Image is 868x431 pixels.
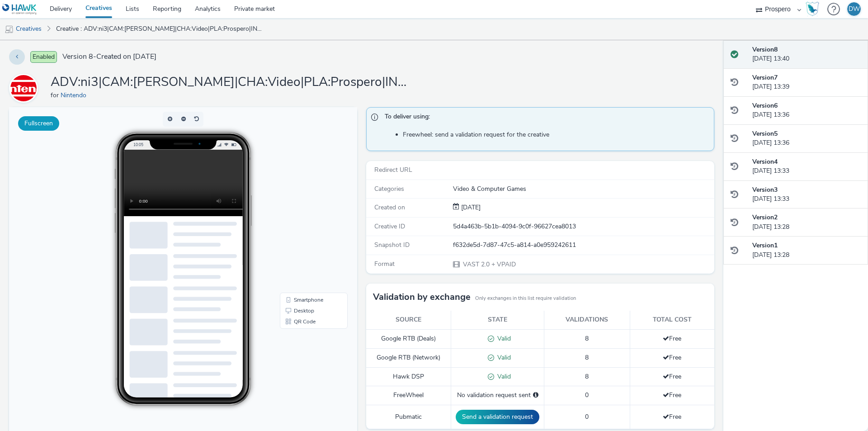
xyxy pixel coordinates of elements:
[585,391,589,399] span: 0
[285,201,305,206] span: Desktop
[494,353,511,362] span: Valid
[752,185,778,194] strong: Version 3
[374,166,412,174] span: Redirect URL
[752,157,861,176] div: [DATE] 13:33
[273,198,337,209] li: Desktop
[456,410,539,424] button: Send a validation request
[849,2,860,16] div: DW
[585,353,589,362] span: 8
[494,334,511,343] span: Valid
[752,185,861,204] div: [DATE] 13:33
[374,222,405,231] span: Creative ID
[385,112,705,124] span: To deliver using:
[533,391,538,400] div: Please select a deal below and click on Send to send a validation request to FreeWheel.
[10,75,37,101] img: Nintendo
[663,391,681,399] span: Free
[52,18,269,40] a: Creative : ADV:ni3|CAM:[PERSON_NAME]|CHA:Video|PLA:Prospero|INV:Nano|TEC:N/A|PHA:[PERSON_NAME]|OB...
[752,45,778,54] strong: Version 8
[366,348,451,367] td: Google RTB (Network)
[374,260,395,268] span: Format
[585,372,589,381] span: 8
[453,222,713,231] div: 5d4a463b-5b1b-4094-9c0f-96627cea8013
[752,101,778,110] strong: Version 6
[366,329,451,348] td: Google RTB (Deals)
[62,52,156,62] span: Version 8 - Created on [DATE]
[630,311,714,329] th: Total cost
[475,295,576,302] small: Only exchanges in this list require validation
[585,412,589,421] span: 0
[403,130,709,139] li: Freewheel: send a validation request for the creative
[663,353,681,362] span: Free
[752,241,861,260] div: [DATE] 13:28
[663,412,681,421] span: Free
[374,185,404,193] span: Categories
[2,4,37,15] img: undefined Logo
[752,213,861,232] div: [DATE] 13:28
[752,213,778,222] strong: Version 2
[459,203,481,212] div: Creation 12 August 2025, 13:28
[663,334,681,343] span: Free
[752,45,861,64] div: [DATE] 13:40
[373,290,471,304] h3: Validation by exchange
[61,91,90,99] a: Nintendo
[453,185,713,194] div: Video & Computer Games
[9,84,42,92] a: Nintendo
[585,334,589,343] span: 8
[366,311,451,329] th: Source
[663,372,681,381] span: Free
[366,405,451,429] td: Pubmatic
[451,311,544,329] th: State
[18,116,59,131] button: Fullscreen
[752,241,778,250] strong: Version 1
[752,129,861,148] div: [DATE] 13:36
[374,241,410,249] span: Snapshot ID
[374,203,405,212] span: Created on
[273,187,337,198] li: Smartphone
[366,367,451,386] td: Hawk DSP
[285,190,314,195] span: Smartphone
[806,2,819,16] img: Hawk Academy
[456,391,539,400] div: No validation request sent
[752,101,861,120] div: [DATE] 13:36
[459,203,481,212] span: [DATE]
[366,386,451,405] td: FreeWheel
[124,35,134,40] span: 10:05
[752,73,861,92] div: [DATE] 13:39
[30,51,57,63] span: Enabled
[273,209,337,220] li: QR Code
[51,91,61,99] span: for
[752,73,778,82] strong: Version 7
[806,2,823,16] a: Hawk Academy
[752,129,778,138] strong: Version 5
[5,25,14,34] img: mobile
[285,212,307,217] span: QR Code
[462,260,516,269] span: VAST 2.0 + VPAID
[51,74,412,91] h1: ADV:ni3|CAM:[PERSON_NAME]|CHA:Video|PLA:Prospero|INV:Nano|TEC:N/A|PHA:[PERSON_NAME]|OBJ:Awareness...
[453,241,713,250] div: f632de5d-7d87-47c5-a814-a0e959242611
[494,372,511,381] span: Valid
[544,311,630,329] th: Validations
[752,157,778,166] strong: Version 4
